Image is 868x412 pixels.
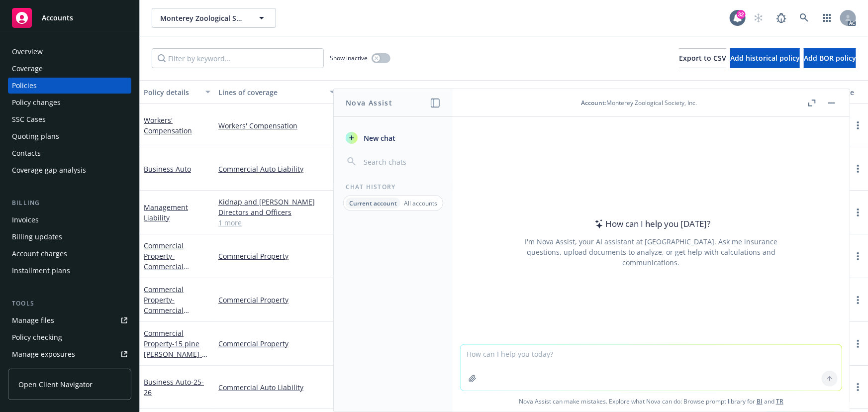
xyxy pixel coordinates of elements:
div: 32 [737,10,746,19]
div: Stage [835,87,866,98]
button: Export to CSV [679,48,726,68]
a: Kidnap and [PERSON_NAME] [218,197,335,207]
a: Switch app [817,8,837,28]
a: Business Auto [144,377,204,397]
div: Premium [701,87,742,98]
a: Workers' Compensation [218,120,335,131]
a: Policy changes [8,95,131,110]
button: Market details [438,80,538,104]
a: Commercial Property [218,251,335,261]
div: Expiration date [616,87,682,98]
div: Overview [12,44,43,60]
div: Quoting plans [12,128,59,144]
div: Policy checking [12,329,62,345]
button: Policy details [140,80,214,104]
div: Account charges [12,246,67,262]
a: Invoices [8,212,131,228]
a: Account charges [8,246,131,262]
a: more [852,250,864,262]
a: more [852,338,864,350]
div: Market details [442,87,523,98]
a: more [852,206,864,218]
div: SSC Cases [12,111,46,127]
a: more [852,119,864,131]
span: Show inactive [330,54,368,62]
div: Billing method [761,87,816,98]
a: Commercial Auto Liability [218,164,335,174]
span: - 15 pine [PERSON_NAME]- Commercial Property [144,339,207,380]
div: Policy details [144,87,199,98]
a: Policies [8,78,131,94]
div: Billing [8,198,131,208]
div: Policies [12,78,37,94]
a: Business Auto [144,164,191,174]
a: Billing updates [8,229,131,245]
a: Contacts [8,145,131,161]
button: Add BOR policy [804,48,856,68]
span: Add historical policy [730,53,800,63]
span: Monterey Zoological Society, Inc. [160,13,246,23]
div: : Monterey Zoological Society, Inc. [581,99,697,107]
a: BI [757,397,763,406]
a: Management Liability [144,203,188,222]
a: Commercial Property [218,295,335,305]
div: Manage files [12,312,54,328]
span: Export to CSV [679,53,726,63]
button: Lines of coverage [214,80,339,104]
button: Policy number [339,80,438,104]
button: Add historical policy [730,48,800,68]
div: Coverage gap analysis [12,162,86,178]
a: Directors and Officers [218,207,335,217]
input: Filter by keyword... [152,48,324,68]
h1: Nova Assist [346,98,392,108]
a: SSC Cases [8,111,131,127]
a: more [852,381,864,393]
button: Premium [697,80,757,104]
a: Start snowing [749,8,769,28]
div: Chat History [334,183,453,191]
p: All accounts [404,199,437,207]
a: Coverage [8,61,131,77]
button: New chat [342,129,445,147]
button: Monterey Zoological Society, Inc. [152,8,276,28]
div: Coverage [12,61,43,77]
a: more [852,294,864,306]
a: Installment plans [8,263,131,279]
span: New chat [362,133,395,143]
a: Commercial Property [144,328,202,380]
a: Overview [8,44,131,60]
div: How can I help you [DATE]? [592,217,711,230]
a: Manage exposures [8,346,131,362]
button: Billing method [757,80,831,104]
a: Commercial Property [144,241,207,292]
div: Contacts [12,145,41,161]
div: Billing updates [12,229,62,245]
a: TR [776,397,783,406]
div: Policy changes [12,95,61,110]
a: Workers' Compensation [144,115,192,135]
span: Account [581,99,605,107]
div: Tools [8,299,131,309]
div: Invoices [12,212,39,228]
span: Accounts [42,14,73,22]
a: Accounts [8,4,131,32]
div: Policy number [343,87,423,98]
div: Effective date [542,87,597,98]
a: Commercial Property [218,338,335,349]
p: Current account [349,199,397,207]
a: Policy checking [8,329,131,345]
button: Expiration date [612,80,697,104]
div: Manage exposures [12,346,75,362]
a: 1 more [218,217,335,228]
a: Search [794,8,814,28]
a: Commercial Property [144,285,207,346]
a: Manage files [8,312,131,328]
a: Coverage gap analysis [8,162,131,178]
a: Commercial Auto Liability [218,382,335,393]
a: Report a Bug [772,8,791,28]
button: Effective date [538,80,612,104]
span: Add BOR policy [804,53,856,63]
input: Search chats [362,155,441,169]
span: Nova Assist can make mistakes. Explore what Nova can do: Browse prompt library for and [457,391,846,412]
